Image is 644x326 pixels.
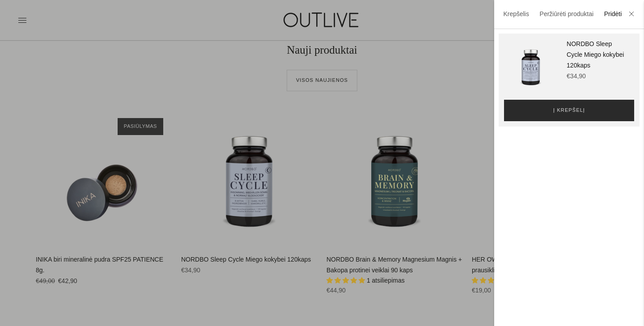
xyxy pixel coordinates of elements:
a: Krepšelis [503,10,529,17]
a: NORDBO Sleep Cycle Miego kokybei 120kaps [567,40,624,69]
span: €34,90 [567,72,586,80]
button: Į krepšelį [504,100,634,121]
a: Peržiūrėti produktai [539,10,593,17]
a: Pridėti [604,9,622,20]
img: NORDBO Sleep Cycle Miego kokybei 120kaps [504,39,558,93]
span: Į krepšelį [553,106,585,115]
